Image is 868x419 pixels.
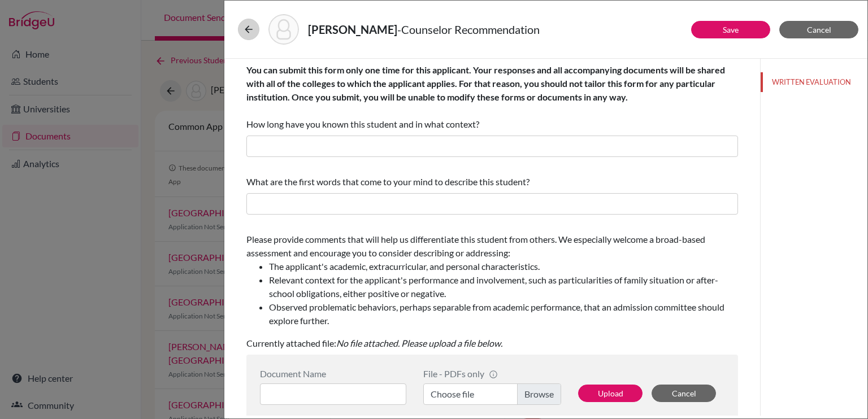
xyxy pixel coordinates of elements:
i: No file attached. Please upload a file below. [336,338,502,348]
li: Relevant context for the applicant's performance and involvement, such as particularities of fami... [269,273,738,300]
button: Cancel [652,385,716,402]
strong: [PERSON_NAME] [308,23,397,36]
b: You can submit this form only one time for this applicant. Your responses and all accompanying do... [246,64,725,102]
div: Currently attached file: [246,228,738,355]
div: File - PDFs only [423,368,561,379]
button: Upload [578,385,643,402]
div: Document Name [260,368,406,379]
li: The applicant's academic, extracurricular, and personal characteristics. [269,260,738,273]
button: WRITTEN EVALUATION [761,72,867,92]
span: What are the first words that come to your mind to describe this student? [246,176,530,187]
label: Choose file [423,383,561,405]
span: How long have you known this student and in what context? [246,64,725,129]
span: info [489,370,498,379]
span: - Counselor Recommendation [397,23,540,36]
span: Please provide comments that will help us differentiate this student from others. We especially w... [246,234,738,328]
li: Observed problematic behaviors, perhaps separable from academic performance, that an admission co... [269,300,738,328]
